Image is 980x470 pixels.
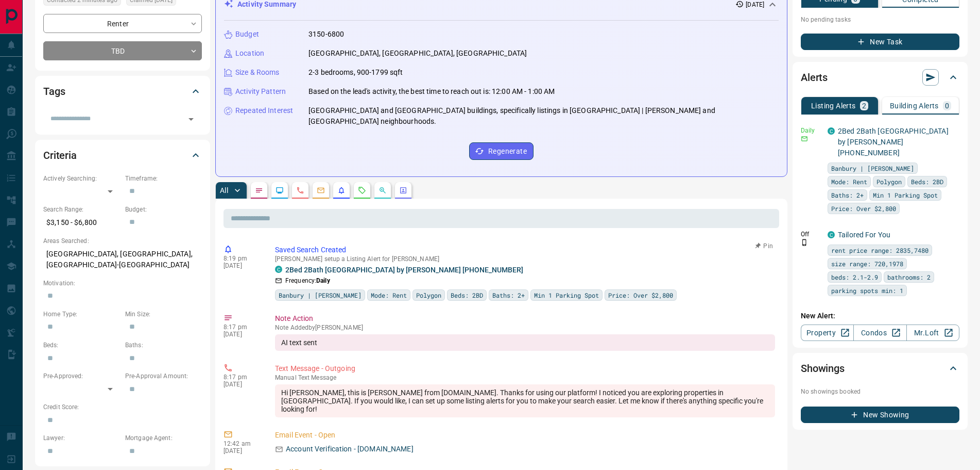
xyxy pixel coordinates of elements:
p: Repeated Interest [235,105,293,116]
p: Budget: [125,205,202,214]
p: Search Range: [43,205,120,214]
svg: Agent Actions [399,186,407,195]
button: New Task [801,34,959,50]
p: [DATE] [223,262,260,269]
p: Pre-Approved: [43,371,120,381]
strong: Daily [316,277,330,284]
div: condos.ca [828,127,835,135]
p: Actively Searching: [43,174,120,183]
p: Size & Rooms [235,67,280,78]
span: Polygon [876,176,902,187]
button: Pin [749,241,779,251]
p: [GEOGRAPHIC_DATA] and [GEOGRAPHIC_DATA] buildings, specifically listings in [GEOGRAPHIC_DATA] | [... [308,105,779,127]
div: condos.ca [828,231,835,238]
span: Beds: 2BD [451,290,483,300]
p: Text Message [275,374,775,381]
div: condos.ca [275,266,282,273]
span: Mode: Rent [831,176,867,187]
p: 12:42 am [223,440,260,447]
h2: Tags [43,83,65,100]
p: Listing Alerts [811,102,856,109]
div: Criteria [43,143,202,168]
svg: Lead Browsing Activity [276,186,284,195]
svg: Push Notification Only [801,239,808,246]
span: Beds: 2BD [911,176,943,187]
svg: Email [801,135,808,142]
span: Min 1 Parking Spot [534,290,599,300]
p: $3,150 - $6,800 [43,214,120,231]
span: Min 1 Parking Spot [873,190,938,200]
p: 2-3 bedrooms, 900-1799 sqft [308,67,403,78]
p: [DATE] [223,331,260,338]
svg: Listing Alerts [337,186,346,195]
span: beds: 2.1-2.9 [831,272,878,282]
p: [DATE] [223,447,260,455]
p: 3150-6800 [308,29,344,40]
span: Banbury | [PERSON_NAME] [831,163,914,173]
p: All [220,187,228,194]
span: Price: Over $2,800 [831,203,896,214]
p: [PERSON_NAME] setup a Listing Alert for [PERSON_NAME] [275,255,775,263]
p: New Alert: [801,311,959,321]
p: Building Alerts [890,102,939,109]
span: Baths: 2+ [492,290,525,300]
div: Renter [43,14,202,33]
p: Text Message - Outgoing [275,363,775,374]
span: Polygon [416,290,441,300]
p: Daily [801,126,821,135]
span: Baths: 2+ [831,190,864,200]
div: Showings [801,356,959,381]
p: [DATE] [223,381,260,388]
p: Baths: [125,341,202,350]
span: size range: 720,1978 [831,258,903,269]
svg: Emails [317,186,325,195]
svg: Calls [296,186,304,195]
a: 2Bed 2Bath [GEOGRAPHIC_DATA] by [PERSON_NAME] [PHONE_NUMBER] [838,127,949,157]
a: 2Bed 2Bath [GEOGRAPHIC_DATA] by [PERSON_NAME] [PHONE_NUMBER] [285,266,523,274]
h2: Showings [801,360,845,377]
svg: Notes [255,186,263,195]
p: Beds: [43,341,120,350]
p: Based on the lead's activity, the best time to reach out is: 12:00 AM - 1:00 AM [308,86,555,97]
p: Email Event - Open [275,430,775,441]
p: 0 [945,102,949,109]
span: parking spots min: 1 [831,285,903,296]
p: Pre-Approval Amount: [125,371,202,381]
p: Saved Search Created [275,245,775,255]
p: 8:19 pm [223,255,260,262]
p: Note Added by [PERSON_NAME] [275,324,775,331]
p: Credit Score: [43,402,202,412]
p: Activity Pattern [235,86,286,97]
p: 8:17 pm [223,374,260,381]
span: Banbury | [PERSON_NAME] [279,290,362,300]
a: Mr.Loft [906,325,959,341]
p: [GEOGRAPHIC_DATA], [GEOGRAPHIC_DATA], [GEOGRAPHIC_DATA] [308,48,527,59]
a: Condos [853,325,906,341]
p: Account Verification - [DOMAIN_NAME] [286,444,414,455]
div: TBD [43,41,202,60]
p: Location [235,48,264,59]
span: rent price range: 2835,7480 [831,245,929,255]
button: New Showing [801,407,959,423]
p: Min Size: [125,310,202,319]
p: Home Type: [43,310,120,319]
div: AI text sent [275,334,775,351]
button: Open [184,112,198,126]
svg: Requests [358,186,366,195]
p: Off [801,230,821,239]
svg: Opportunities [379,186,387,195]
span: manual [275,374,297,381]
a: Property [801,325,854,341]
p: Timeframe: [125,174,202,183]
p: Mortgage Agent: [125,433,202,443]
div: Tags [43,79,202,104]
p: Note Action [275,313,775,324]
p: No pending tasks [801,12,959,27]
p: Frequency: [285,276,330,285]
p: No showings booked [801,387,959,396]
div: Alerts [801,65,959,90]
p: Budget [235,29,259,40]
p: 8:17 pm [223,323,260,331]
h2: Criteria [43,147,77,164]
div: Hi [PERSON_NAME], this is [PERSON_NAME] from [DOMAIN_NAME]. Thanks for using our platform! I noti... [275,384,775,417]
